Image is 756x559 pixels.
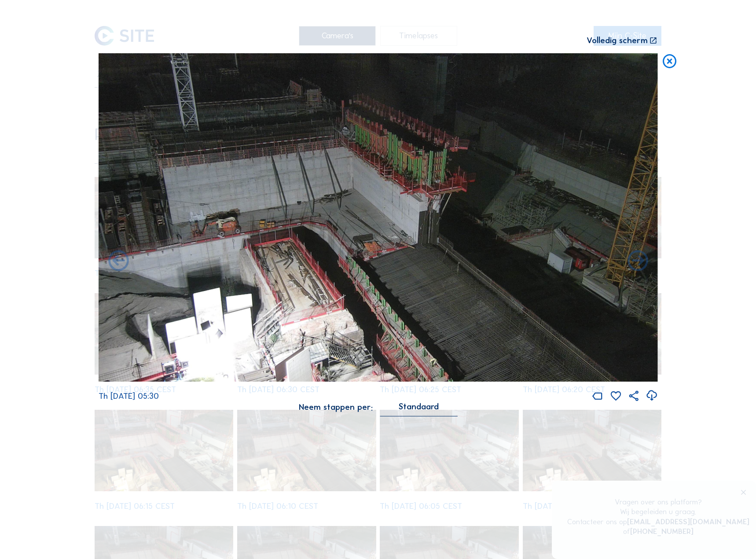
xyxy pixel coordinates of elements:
[625,249,650,274] i: Back
[106,249,131,274] i: Forward
[99,53,658,381] img: Image
[399,403,439,411] div: Standaard
[587,37,648,45] div: Volledig scherm
[299,403,373,412] div: Neem stappen per:
[380,403,457,416] div: Standaard
[99,391,159,401] span: Th [DATE] 05:30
